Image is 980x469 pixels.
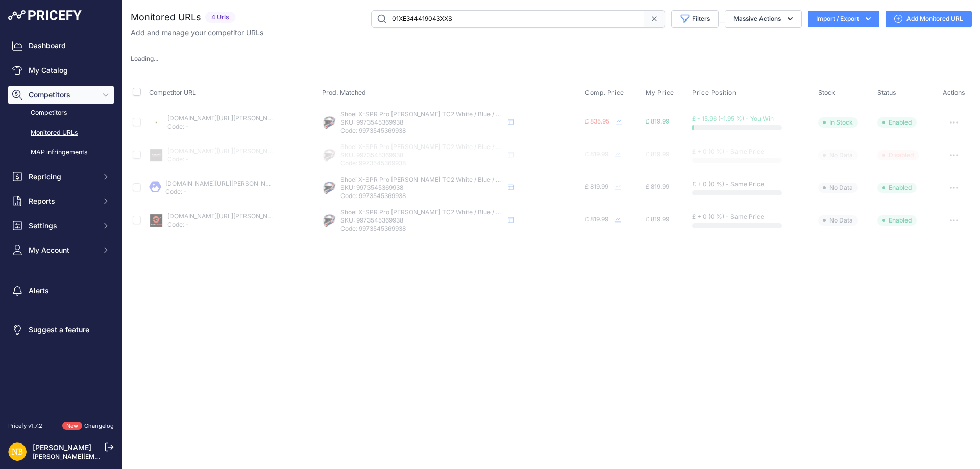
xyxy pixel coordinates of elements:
p: Code: 9973545369938 [340,192,504,200]
p: SKU: 9973545369938 [340,151,504,159]
p: Code: - [165,188,272,196]
span: £ + 0 (0 %) - Same Price [692,213,764,220]
img: Pricefy Logo [8,10,82,20]
span: New [62,422,82,430]
div: Pricefy v1.7.2 [8,422,42,430]
h2: Monitored URLs [131,10,201,24]
span: £ 819.99 [646,150,669,158]
p: Code: 9973545369938 [340,225,504,233]
span: £ - 15.96 (-1.95 %) - You Win [692,115,774,122]
a: Suggest a feature [8,320,114,339]
a: Dashboard [8,37,114,55]
button: Massive Actions [725,10,802,28]
a: Add Monitored URL [886,11,972,27]
span: £ 819.99 [646,117,669,125]
a: [DOMAIN_NAME][URL][PERSON_NAME] [167,114,283,122]
a: [PERSON_NAME] [33,443,91,452]
nav: Sidebar [8,37,114,409]
span: Reports [29,196,95,206]
span: Enabled [877,215,917,226]
span: My Price [646,89,674,97]
button: Competitors [8,86,114,104]
span: Comp. Price [585,89,624,97]
span: No Data [818,215,858,226]
p: Add and manage your competitor URLs [131,28,263,38]
button: Comp. Price [585,89,626,97]
span: £ + 0 (0 %) - Same Price [692,147,764,155]
span: Enabled [877,117,917,128]
button: Import / Export [808,11,879,27]
a: [DOMAIN_NAME][URL][PERSON_NAME] [167,147,283,155]
span: ... [154,55,158,62]
span: My Account [29,245,95,255]
span: Settings [29,220,95,231]
button: My Price [646,89,676,97]
p: SKU: 9973545369938 [340,184,504,192]
span: Shoei X-SPR Pro [PERSON_NAME] TC2 White / Blue / Red [340,143,507,151]
p: Code: 9973545369938 [340,159,504,167]
a: My Catalog [8,61,114,80]
button: Settings [8,216,114,235]
a: [DOMAIN_NAME][URL][PERSON_NAME] [165,180,281,187]
span: Shoei X-SPR Pro [PERSON_NAME] TC2 White / Blue / Red [340,176,507,183]
span: Repricing [29,171,95,182]
a: MAP infringements [8,143,114,161]
span: Enabled [877,183,917,193]
p: Code: - [167,155,274,163]
span: £ 819.99 [646,215,669,223]
input: Search [371,10,644,28]
a: Changelog [84,422,114,429]
span: Shoei X-SPR Pro [PERSON_NAME] TC2 White / Blue / Red [340,110,507,118]
p: Code: - [167,220,274,229]
span: Competitor URL [149,89,196,96]
span: £ 835.95 [585,117,609,125]
p: SKU: 9973545369938 [340,118,504,127]
a: [PERSON_NAME][EMAIL_ADDRESS][DOMAIN_NAME] [33,453,190,460]
a: Alerts [8,282,114,300]
span: Shoei X-SPR Pro [PERSON_NAME] TC2 White / Blue / Red [340,208,507,216]
button: Reports [8,192,114,210]
button: Filters [671,10,719,28]
span: Price Position [692,89,736,97]
span: Stock [818,89,835,96]
span: £ 819.99 [585,215,608,223]
a: Competitors [8,104,114,122]
span: £ 819.99 [585,183,608,190]
p: Code: - [167,122,274,131]
a: Monitored URLs [8,124,114,142]
button: Price Position [692,89,738,97]
span: Prod. Matched [322,89,366,96]
a: [DOMAIN_NAME][URL][PERSON_NAME] [167,212,283,220]
span: No Data [818,150,858,160]
span: Disabled [877,150,919,160]
span: Competitors [29,90,95,100]
button: Repricing [8,167,114,186]
span: Actions [943,89,965,96]
span: £ 819.99 [585,150,608,158]
span: £ 819.99 [646,183,669,190]
span: £ + 0 (0 %) - Same Price [692,180,764,188]
span: 4 Urls [205,12,235,23]
span: In Stock [818,117,858,128]
span: No Data [818,183,858,193]
p: SKU: 9973545369938 [340,216,504,225]
span: Status [877,89,896,96]
button: My Account [8,241,114,259]
span: Loading [131,55,158,62]
p: Code: 9973545369938 [340,127,504,135]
